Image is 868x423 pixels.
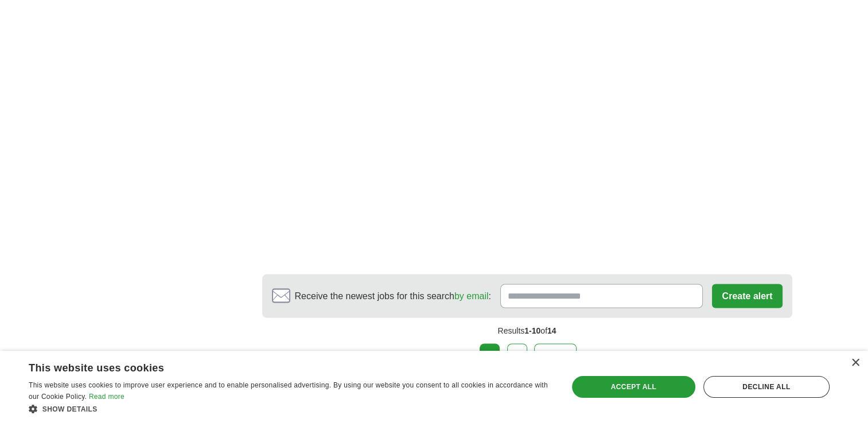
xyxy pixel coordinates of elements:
a: by email [454,291,489,300]
span: 1-10 [524,326,540,335]
div: Accept all [572,376,695,398]
div: 1 [480,343,500,367]
span: Show details [42,405,98,413]
div: This website uses cookies [29,358,523,375]
div: Close [851,359,859,367]
div: Decline all [703,376,830,398]
button: Create alert [712,284,782,308]
span: Receive the newest jobs for this search : [295,289,491,303]
div: Show details [29,403,552,414]
span: 14 [547,326,556,335]
div: Results of [262,318,792,343]
a: Read more, opens a new window [89,393,124,401]
a: next ❯ [534,343,577,367]
a: 2 [507,343,527,367]
span: This website uses cookies to improve user experience and to enable personalised advertising. By u... [29,381,548,401]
